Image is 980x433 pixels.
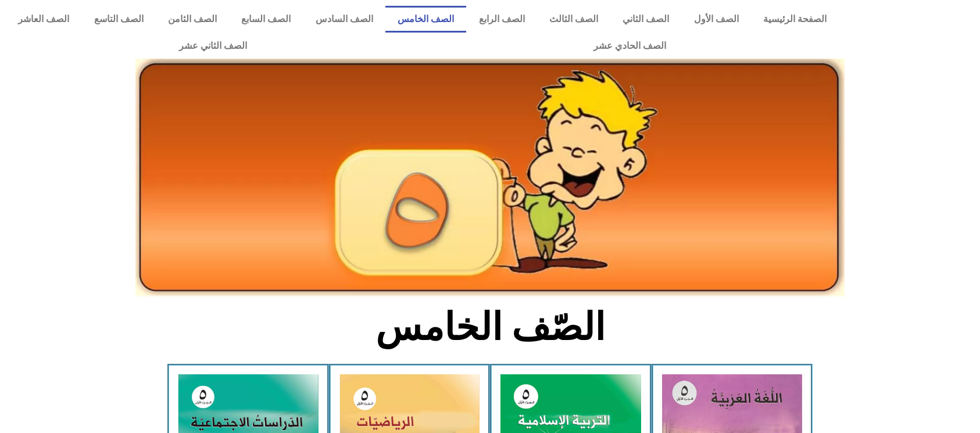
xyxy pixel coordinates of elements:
[6,33,420,59] a: الصف الثاني عشر
[537,6,610,33] a: الصف الثالث
[385,6,466,33] a: الصف الخامس
[156,6,229,33] a: الصف الثامن
[303,6,385,33] a: الصف السادس
[298,305,682,350] h2: الصّف الخامس
[6,6,81,33] a: الصف العاشر
[466,6,537,33] a: الصف الرابع
[81,6,155,33] a: الصف التاسع
[610,6,681,33] a: الصف الثاني
[751,6,839,33] a: الصفحة الرئيسية
[229,6,303,33] a: الصف السابع
[682,6,751,33] a: الصف الأول
[420,33,839,59] a: الصف الحادي عشر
